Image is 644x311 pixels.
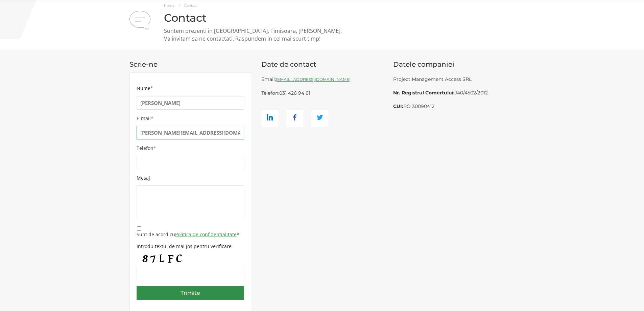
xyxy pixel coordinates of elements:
label: Telefon [137,145,156,151]
h1: Contact [129,12,515,24]
label: Sunt de acord cu * [137,231,239,238]
a: Politica de confidentialitate [175,231,237,238]
b: Nr. Registrul Comertului: [393,90,455,96]
a: [EMAIL_ADDRESS][DOMAIN_NAME] [276,77,351,82]
label: E-mail [137,115,153,121]
b: CUI: [393,103,403,109]
label: Introdu textul de mai jos pentru verificare [137,243,232,249]
label: Mesaj [137,175,150,181]
p: Date de contact [261,60,383,69]
a: Home [164,3,174,8]
div: Email: Telefon: [261,72,383,127]
div: Project Management Access SRL J40/4502/2012 RO 30090412 [393,72,515,113]
label: Nume [137,85,153,91]
p: Datele companiei [393,60,515,69]
input: Trimite [137,286,244,300]
p: Suntem prezenti in [GEOGRAPHIC_DATA], Timisoara, [PERSON_NAME]. Va invitam sa ne contactati. Rasp... [129,27,515,43]
span: Contact [184,3,198,8]
img: contact.png [129,11,150,30]
a: 031 426 94 81 [279,90,310,96]
p: Scrie-ne [129,60,251,69]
